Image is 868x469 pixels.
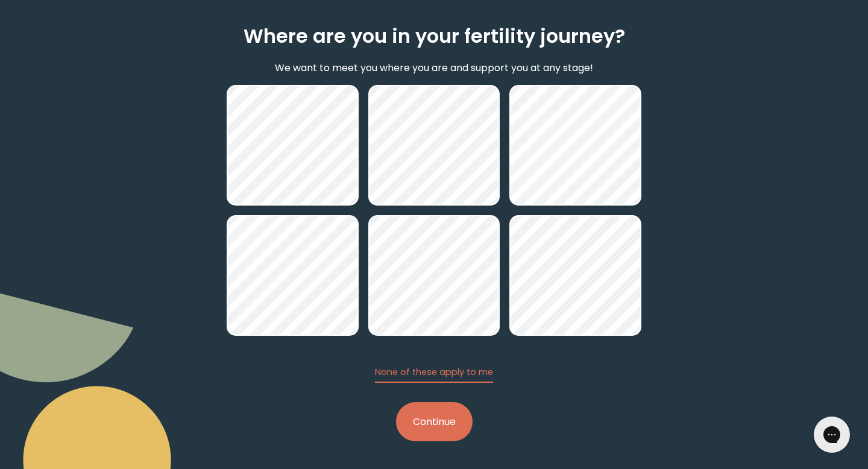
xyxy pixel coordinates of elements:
p: We want to meet you where you are and support you at any stage! [275,60,593,75]
iframe: Gorgias live chat messenger [808,412,856,457]
button: None of these apply to me [375,366,493,383]
button: Continue [396,402,473,441]
h2: Where are you in your fertility journey? [244,22,625,51]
